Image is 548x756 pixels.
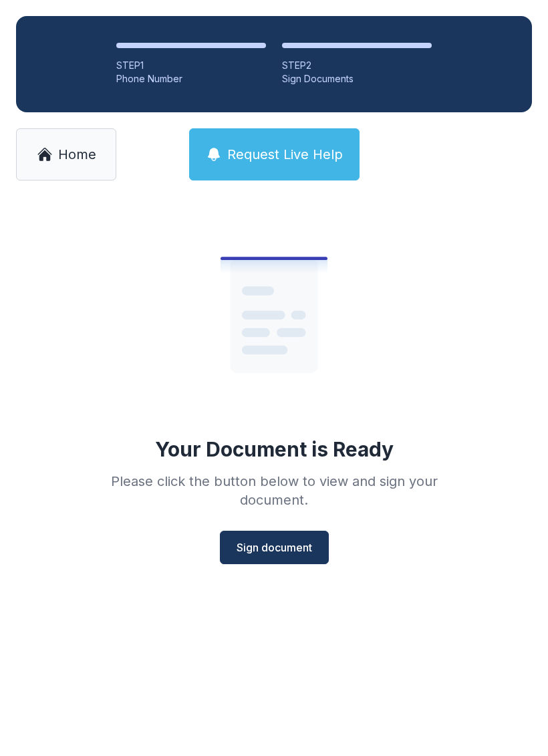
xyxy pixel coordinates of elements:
span: Request Live Help [227,145,343,164]
span: Home [58,145,96,164]
span: Sign document [237,539,312,555]
div: Phone Number [116,72,266,86]
div: STEP 1 [116,59,266,72]
div: Sign Documents [282,72,432,86]
div: Please click the button below to view and sign your document. [82,472,466,509]
div: Your Document is Ready [155,437,394,461]
div: STEP 2 [282,59,432,72]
